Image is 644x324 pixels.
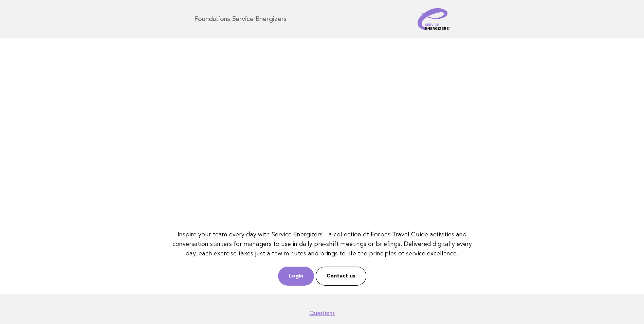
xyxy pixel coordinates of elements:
iframe: YouTube video player [169,47,475,219]
a: Contact us [316,267,366,286]
img: Service Energizers [418,8,450,30]
a: Login [278,267,314,286]
p: Inspire your team every day with Service Energizers—a collection of Forbes Travel Guide activitie... [169,230,475,258]
h1: Foundations Service Energizers [194,16,287,22]
a: Questions [309,310,335,317]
